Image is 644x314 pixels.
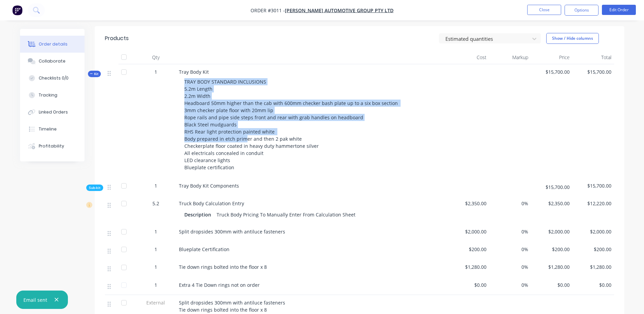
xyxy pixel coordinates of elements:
div: Cost [448,51,490,64]
div: Linked Orders [39,109,68,115]
span: $12,220.00 [575,200,611,207]
span: $0.00 [534,281,570,289]
span: Extra 4 Tie Down rings not on order [179,282,260,288]
a: [PERSON_NAME] Automotive Group Pty Ltd [285,7,393,14]
span: Order #3011 - [251,7,285,14]
button: Show / Hide columns [546,33,599,44]
div: Price [531,51,573,64]
span: $0.00 [450,281,487,289]
span: $1,280.00 [575,263,611,271]
span: 1 [154,263,157,271]
span: $15,700.00 [575,68,611,75]
span: Tray Body Kit Components [179,182,239,189]
span: $2,000.00 [534,228,570,235]
span: $0.00 [575,281,611,289]
span: Truck Body Calculation Entry [179,200,244,207]
div: Qty [135,51,176,64]
span: $15,700.00 [534,68,570,75]
span: 0% [492,228,528,235]
div: Products [105,34,129,42]
button: Profitability [20,138,85,155]
button: Close [527,5,561,15]
span: $2,000.00 [575,228,611,235]
span: $2,350.00 [534,200,570,207]
span: 1 [154,68,157,75]
span: TRAY BODY STANDARD INCLUSIONS 5.2m Length 2.2m Width Headboard 50mm higher than the cab with 600m... [184,78,399,171]
button: Edit Order [602,5,636,15]
button: Tracking [20,87,85,104]
div: Profitability [39,143,64,149]
button: Collaborate [20,53,85,70]
span: $15,700.00 [575,182,611,189]
span: 0% [492,200,528,207]
span: 0% [492,263,528,271]
span: $15,700.00 [534,184,570,191]
span: $200.00 [450,246,487,253]
span: 1 [154,228,157,235]
button: Linked Orders [20,104,85,121]
span: $2,000.00 [450,228,487,235]
span: $200.00 [575,246,611,253]
span: $200.00 [534,246,570,253]
div: Tracking [39,92,57,98]
div: Description [184,210,214,220]
div: Truck Body Pricing To Manually Enter From Calculation Sheet [214,210,358,220]
span: $1,280.00 [534,263,570,271]
button: Order details [20,36,85,53]
span: Blueplate Certification [179,246,229,252]
span: $2,350.00 [450,200,487,207]
span: Kit [90,71,99,76]
span: Tray Body Kit [179,69,209,75]
img: Factory [12,5,22,15]
span: 0% [492,246,528,253]
span: Split dropsides 300mm with antiluce fasteners [179,228,285,235]
span: Sub-kit [89,185,100,190]
button: Options [565,5,599,16]
div: Collaborate [39,58,66,64]
span: 1 [154,182,157,189]
button: Timeline [20,121,85,138]
button: Checklists 0/0 [20,70,85,87]
span: External [138,299,173,306]
span: 5.2 [152,200,159,207]
span: 1 [154,281,157,289]
span: 1 [154,246,157,253]
span: 0% [492,281,528,289]
button: Kit [88,71,101,77]
div: Checklists 0/0 [39,75,69,81]
div: Email sent [23,296,47,303]
div: Timeline [39,126,57,132]
div: Markup [489,51,531,64]
span: Tie down rings bolted into the floor x 8 [179,264,267,270]
div: Total [572,51,614,64]
span: $1,280.00 [450,263,487,271]
div: Order details [39,41,68,47]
